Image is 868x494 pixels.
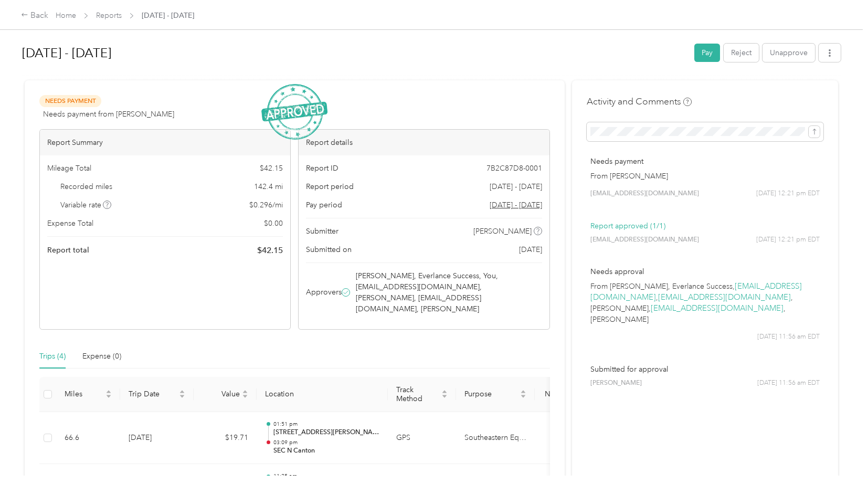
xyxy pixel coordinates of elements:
[587,95,692,108] h4: Activity and Comments
[179,388,185,395] span: caret-up
[179,393,185,400] span: caret-down
[456,412,535,465] td: Southeastern Equipment
[694,44,720,62] button: Pay
[535,377,574,412] th: Notes
[388,377,456,412] th: Track Method
[249,199,283,211] span: $ 0.296 / mi
[257,377,388,412] th: Location
[60,181,112,192] span: Recorded miles
[441,388,448,395] span: caret-up
[39,95,101,107] span: Needs Payment
[39,351,66,362] div: Trips (4)
[724,44,759,62] button: Reject
[82,351,121,362] div: Expense (0)
[299,130,549,155] div: Report details
[260,163,283,174] span: $ 42.15
[60,199,112,211] span: Variable rate
[120,377,194,412] th: Trip Date
[388,412,456,465] td: GPS
[264,218,283,229] span: $ 0.00
[590,171,820,182] p: From [PERSON_NAME]
[273,439,379,446] p: 03:09 pm
[763,44,815,62] button: Unapprove
[142,10,194,21] span: [DATE] - [DATE]
[473,226,532,237] span: [PERSON_NAME]
[519,244,542,255] span: [DATE]
[273,472,379,480] p: 11:25 am
[261,84,327,140] img: ApprovedStamp
[120,412,194,465] td: [DATE]
[306,163,338,174] span: Report ID
[757,379,820,388] span: [DATE] 11:56 am EDT
[590,379,642,388] span: [PERSON_NAME]
[490,199,542,211] span: Go to pay period
[441,393,448,400] span: caret-down
[96,11,122,20] a: Reports
[56,377,120,412] th: Miles
[490,181,542,192] span: [DATE] - [DATE]
[590,281,820,325] p: From [PERSON_NAME], Everlance Success, , , [PERSON_NAME], , [PERSON_NAME]
[194,377,257,412] th: Value
[658,292,791,302] a: [EMAIL_ADDRESS][DOMAIN_NAME]
[306,226,338,237] span: Submitter
[47,245,89,256] span: Report total
[257,244,283,257] span: $ 42.15
[273,421,379,428] p: 01:51 pm
[202,390,240,398] span: Value
[105,388,112,395] span: caret-up
[105,393,112,400] span: caret-down
[254,181,283,192] span: 142.4 mi
[43,109,174,120] span: Needs payment from [PERSON_NAME]
[65,390,103,398] span: Miles
[273,428,379,437] p: [STREET_ADDRESS][PERSON_NAME]
[22,40,687,66] h1: Aug 1 - 31, 2025
[590,156,820,167] p: Needs payment
[486,163,542,174] span: 7B2C87D8-0001
[590,189,699,198] span: [EMAIL_ADDRESS][DOMAIN_NAME]
[47,218,93,229] span: Expense Total
[651,303,784,313] a: [EMAIL_ADDRESS][DOMAIN_NAME]
[21,9,48,22] div: Back
[129,390,177,398] span: Trip Date
[194,412,257,465] td: $19.71
[456,377,535,412] th: Purpose
[520,388,526,395] span: caret-up
[590,266,820,277] p: Needs approval
[56,11,76,20] a: Home
[590,364,820,375] p: Submitted for approval
[356,270,540,314] span: [PERSON_NAME], Everlance Success, You, [EMAIL_ADDRESS][DOMAIN_NAME], [PERSON_NAME], [EMAIL_ADDRES...
[520,393,526,400] span: caret-down
[590,220,820,232] p: Report approved (1/1)
[756,189,820,198] span: [DATE] 12:21 pm EDT
[306,199,342,211] span: Pay period
[273,446,379,456] p: SEC N Canton
[756,235,820,245] span: [DATE] 12:21 pm EDT
[40,130,290,155] div: Report Summary
[396,385,439,403] span: Track Method
[306,181,354,192] span: Report period
[47,163,91,174] span: Mileage Total
[809,435,868,494] iframe: Everlance-gr Chat Button Frame
[306,287,342,298] span: Approvers
[590,281,802,302] a: [EMAIL_ADDRESS][DOMAIN_NAME]
[757,332,820,342] span: [DATE] 11:56 am EDT
[56,412,120,465] td: 66.6
[306,244,352,255] span: Submitted on
[590,235,699,245] span: [EMAIL_ADDRESS][DOMAIN_NAME]
[242,393,248,400] span: caret-down
[242,388,248,395] span: caret-up
[464,390,518,398] span: Purpose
